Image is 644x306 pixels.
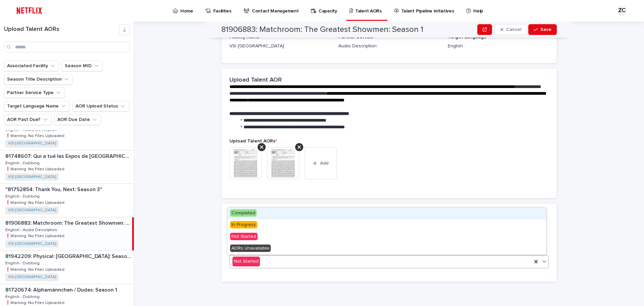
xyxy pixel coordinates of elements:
span: Partner Service [338,35,373,39]
div: ZC [616,5,627,16]
p: English - Dubbing [5,160,41,166]
img: ifQbXi3ZQGMSEF7WDB7W [13,4,45,17]
p: English - Dubbing [5,260,41,266]
button: Cancel [495,24,527,35]
span: In Progress [230,221,257,228]
span: Facility Name [229,35,260,39]
p: ❗️Warning: No Files Uploaded [5,166,66,172]
a: VSI [GEOGRAPHIC_DATA] [8,141,56,146]
span: Cancel [506,27,521,32]
p: "81752854: Thank You, Next: Season 3" [5,185,104,193]
p: 81906883: Matchroom: The Greatest Showmen: Season 1 [5,219,131,226]
p: ❗️Warning: No Files Uploaded [5,299,66,305]
p: English - Dubbing [5,293,41,299]
span: Not Started [230,233,258,240]
a: VSI [GEOGRAPHIC_DATA] [8,275,56,279]
span: Save [540,27,551,32]
div: In Progress [227,219,546,231]
p: ❗️Warning: No Files Uploaded [5,232,66,238]
button: Target Language Name [4,101,70,112]
p: English [448,43,549,50]
span: AORs Unavailable [230,245,271,252]
button: Season MID [62,60,103,71]
div: Not Started [232,257,260,266]
h2: Upload Talent AOR [229,77,282,84]
input: Search [4,42,130,52]
p: ❗️Warning: No Files Uploaded [5,132,66,138]
button: Add [305,147,337,179]
button: AOR Past Due? [4,114,52,125]
div: Completed [227,208,546,219]
span: Completed [230,209,257,217]
button: Save [528,24,557,35]
p: 81720674: Alphamännchen / Dudes: Season 1 [5,286,118,293]
button: Associated Facility [4,60,59,71]
p: ❗️Warning: No Files Uploaded [5,266,66,272]
button: AOR Upload Status [72,101,129,112]
span: Target Language [448,35,487,39]
button: Partner Service Type [4,87,65,98]
p: Audio Description [338,43,439,50]
p: English - Audio Description [5,226,58,232]
span: Upload Talent AORs [229,139,277,143]
h1: Upload Talent AORs [4,26,119,33]
p: 81748607: Qui a tué les Expos de Montréal? (Who Killed the Montreal Expos?) [5,152,132,160]
span: Add [320,161,328,166]
p: ❗️Warning: No Files Uploaded [5,199,66,205]
a: VSI [GEOGRAPHIC_DATA] [8,175,56,179]
div: AORs Unavailable [227,243,546,255]
a: VSI [GEOGRAPHIC_DATA] [8,208,56,213]
a: VSI [GEOGRAPHIC_DATA] [8,242,56,246]
button: AOR Due Date [54,114,101,125]
button: Season Title Description [4,74,73,85]
div: Not Started [227,231,546,243]
p: 81942209: Physical: [GEOGRAPHIC_DATA]: Season 1 [5,252,132,260]
h2: 81906883: Matchroom: The Greatest Showmen: Season 1 [221,25,423,35]
p: VSI [GEOGRAPHIC_DATA] [229,43,330,50]
p: English - Dubbing [5,193,41,199]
